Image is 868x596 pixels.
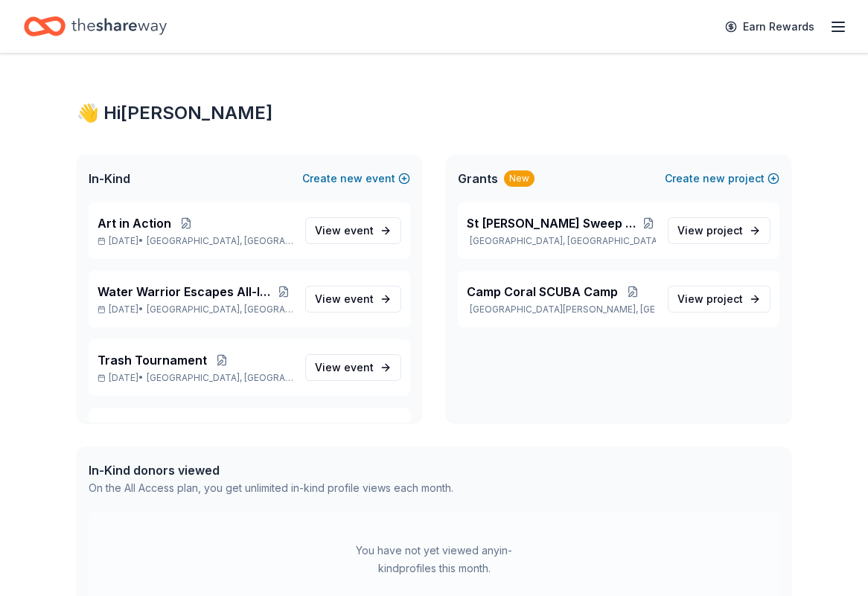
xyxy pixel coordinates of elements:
[315,359,374,376] span: View
[668,217,770,244] a: View project
[668,286,770,313] a: View project
[305,286,401,313] a: View event
[147,372,293,384] span: [GEOGRAPHIC_DATA], [GEOGRAPHIC_DATA]
[98,372,293,384] p: [DATE] •
[98,283,273,301] span: Water Warrior Escapes All-Inclusive Bonaire
[344,224,374,237] span: event
[467,283,618,301] span: Camp Coral SCUBA Camp
[305,354,401,381] a: View event
[89,479,453,497] div: On the All Access plan, you get unlimited in-kind profile views each month.
[341,542,527,577] div: You have not yet viewed any in-kind profiles this month.
[340,170,363,188] span: new
[706,224,743,237] span: project
[716,13,823,40] a: Earn Rewards
[467,214,640,232] span: St [PERSON_NAME] Sweep Trash Collection Tournament
[98,420,171,438] span: Art in Action
[677,222,743,240] span: View
[677,290,743,308] span: View
[315,222,374,240] span: View
[98,214,171,232] span: Art in Action
[302,170,410,188] button: Createnewevent
[706,292,743,305] span: project
[665,170,779,188] button: Createnewproject
[147,235,293,247] span: [GEOGRAPHIC_DATA], [GEOGRAPHIC_DATA]
[98,304,293,315] p: [DATE] •
[77,101,791,125] div: 👋 Hi [PERSON_NAME]
[89,461,453,479] div: In-Kind donors viewed
[98,351,207,369] span: Trash Tournament
[98,235,293,247] p: [DATE] •
[344,361,374,374] span: event
[24,9,167,44] a: Home
[315,290,374,308] span: View
[467,304,656,315] p: [GEOGRAPHIC_DATA][PERSON_NAME], [GEOGRAPHIC_DATA]
[504,170,534,187] div: New
[467,235,656,247] p: [GEOGRAPHIC_DATA], [GEOGRAPHIC_DATA]
[89,170,130,188] span: In-Kind
[703,170,725,188] span: new
[458,170,498,188] span: Grants
[344,292,374,305] span: event
[147,304,293,315] span: [GEOGRAPHIC_DATA], [GEOGRAPHIC_DATA]
[305,217,401,244] a: View event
